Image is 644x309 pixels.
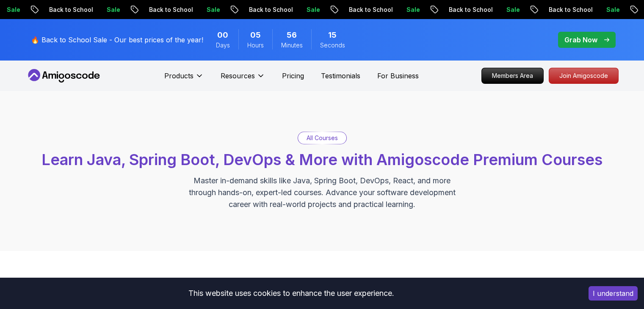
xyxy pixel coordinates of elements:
[549,68,618,83] p: Join Amigoscode
[282,71,304,81] a: Pricing
[589,286,638,301] button: Accept cookies
[97,6,124,14] p: Sale
[247,41,264,50] span: Hours
[281,41,303,50] span: Minutes
[197,6,224,14] p: Sale
[240,6,297,14] p: Back to School
[221,71,265,88] button: Resources
[31,35,203,45] p: 🔥 Back to School Sale - Our best prices of the year!
[321,71,360,81] a: Testimonials
[539,6,597,14] p: Back to School
[564,35,597,45] p: Grab Now
[164,71,204,88] button: Products
[320,41,345,50] span: Seconds
[140,6,197,14] p: Back to School
[482,68,543,83] p: Members Area
[340,6,397,14] p: Back to School
[164,71,193,81] p: Products
[40,6,97,14] p: Back to School
[307,134,338,142] p: All Courses
[549,68,619,84] a: Join Amigoscode
[250,29,261,41] span: 5 Hours
[439,6,497,14] p: Back to School
[6,284,576,303] div: This website uses cookies to enhance the user experience.
[297,6,324,14] p: Sale
[397,6,424,14] p: Sale
[41,150,603,169] span: Learn Java, Spring Boot, DevOps & More with Amigoscode Premium Courses
[481,68,544,84] a: Members Area
[217,29,228,41] span: 0 Days
[287,29,297,41] span: 56 Minutes
[180,175,464,210] p: Master in-demand skills like Java, Spring Boot, DevOps, React, and more through hands-on, expert-...
[328,29,337,41] span: 15 Seconds
[216,41,230,50] span: Days
[377,71,419,81] a: For Business
[221,71,255,81] p: Resources
[597,6,624,14] p: Sale
[497,6,524,14] p: Sale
